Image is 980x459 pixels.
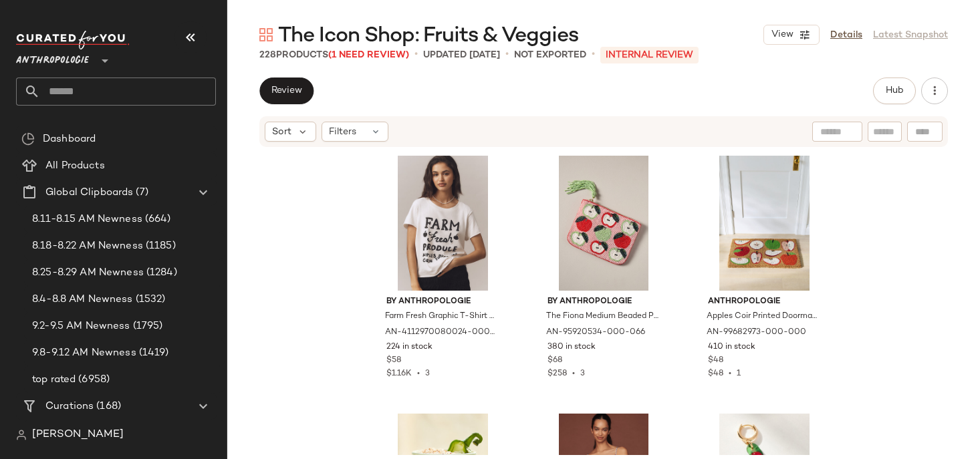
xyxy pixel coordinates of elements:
span: 9.8-9.12 AM Newness [32,345,136,361]
span: $1.16K [386,369,412,378]
span: 228 [259,50,276,60]
span: All Products [45,158,105,174]
span: • [723,369,737,378]
span: (1419) [136,345,169,361]
span: (7) [133,185,148,200]
span: • [505,47,509,63]
img: 95920534_066_b [537,156,671,291]
span: (1532) [133,292,166,307]
span: Hub [885,86,904,96]
span: 224 in stock [386,341,433,353]
span: View [771,29,793,40]
span: 8.11-8.15 AM Newness [32,212,142,227]
span: (1795) [130,319,163,334]
img: 4112970080024_010_b [376,156,510,291]
img: 99682973_000_b2 [697,156,832,291]
span: Anthropologie [16,45,89,69]
span: Apples Coir Printed Doormat by Anthropologie, Size: Standard Doormat [707,311,820,323]
p: INTERNAL REVIEW [600,47,699,63]
span: Sort [272,125,291,139]
span: AN-4112970080024-000-010 [385,327,498,339]
div: Products [259,48,409,62]
span: $58 [386,355,401,367]
span: By Anthropologie [386,296,499,308]
span: (1284) [144,265,177,281]
span: 8.25-8.29 AM Newness [32,265,144,281]
span: $48 [708,355,723,367]
span: (1 Need Review) [328,50,409,60]
span: 9.2-9.5 AM Newness [32,319,130,334]
span: The Fiona Medium Beaded Pouch by Anthropologie in Pink, Women's, Cotton/Glass [546,311,659,323]
span: (6958) [76,372,110,388]
span: (168) [94,399,121,414]
span: AN-95920534-000-066 [546,327,645,339]
span: Filters [329,125,356,139]
button: Hub [873,78,916,104]
span: (1185) [143,239,176,254]
span: (664) [142,212,171,227]
button: View [763,25,820,45]
button: Review [259,78,314,104]
span: 380 in stock [547,341,596,353]
span: • [567,369,580,378]
img: svg%3e [21,132,35,146]
span: 1 [737,369,741,378]
span: • [592,47,595,63]
span: • [414,47,418,63]
p: Not Exported [514,48,586,62]
a: Details [830,28,862,42]
span: Farm Fresh Graphic T-Shirt by Anthropologie in White, Women's, Size: Large, Cotton [385,311,498,323]
span: By Anthropologie [547,296,660,308]
span: 8.18-8.22 AM Newness [32,239,143,254]
img: cfy_white_logo.C9jOOHJF.svg [16,31,130,49]
span: $48 [708,369,723,378]
span: The Icon Shop: Fruits & Veggies [278,23,578,49]
img: svg%3e [16,430,27,440]
p: updated [DATE] [423,48,500,62]
span: $258 [547,369,567,378]
span: 410 in stock [708,341,755,353]
span: 3 [580,369,585,378]
span: 3 [425,369,430,378]
span: AN-99682973-000-000 [707,327,806,339]
span: 8.4-8.8 AM Newness [32,292,133,307]
span: Global Clipboards [45,185,133,200]
span: top rated [32,372,76,388]
span: Curations [45,399,94,414]
span: [PERSON_NAME] [32,427,124,443]
span: Anthropologie [708,296,821,308]
span: Dashboard [43,132,96,147]
span: Review [271,86,302,96]
img: svg%3e [259,28,273,41]
span: • [412,369,425,378]
span: $68 [547,355,562,367]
